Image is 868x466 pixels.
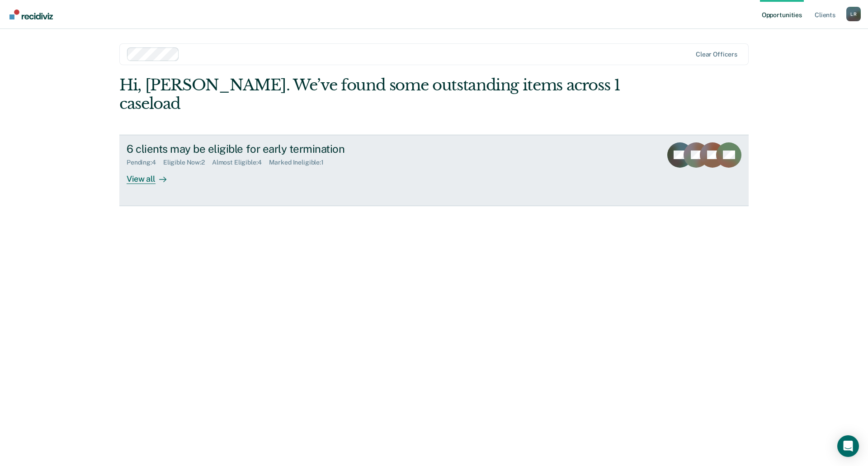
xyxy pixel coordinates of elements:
[696,51,737,58] div: Clear officers
[837,435,859,457] div: Open Intercom Messenger
[119,76,623,113] div: Hi, [PERSON_NAME]. We’ve found some outstanding items across 1 caseload
[127,159,163,166] div: Pending : 4
[212,159,269,166] div: Almost Eligible : 4
[127,166,177,184] div: View all
[846,7,861,21] button: Profile dropdown button
[269,159,331,166] div: Marked Ineligible : 1
[163,159,212,166] div: Eligible Now : 2
[846,7,861,21] div: L R
[119,135,749,206] a: 6 clients may be eligible for early terminationPending:4Eligible Now:2Almost Eligible:4Marked Ine...
[9,9,53,19] img: Recidiviz
[127,142,444,155] div: 6 clients may be eligible for early termination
